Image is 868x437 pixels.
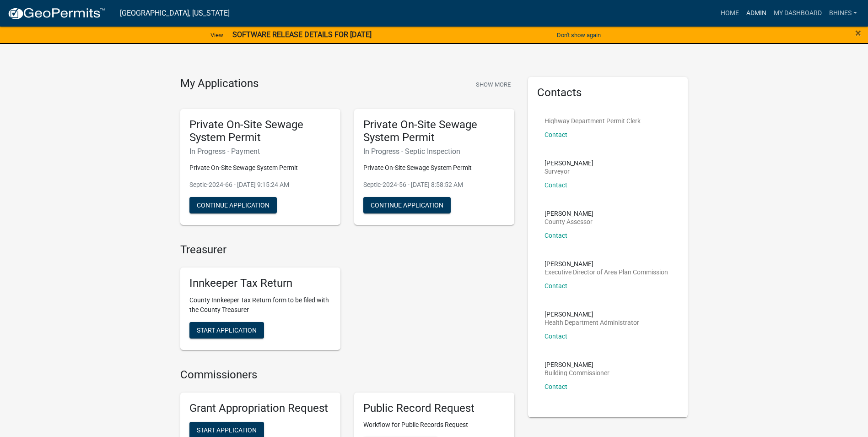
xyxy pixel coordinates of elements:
[189,197,277,213] button: Continue Application
[545,261,668,267] p: [PERSON_NAME]
[855,27,861,38] button: Close
[189,163,331,173] p: Private On-Site Sewage System Permit
[553,27,604,43] button: Don't show again
[207,27,227,43] a: View
[189,147,331,156] h6: In Progress - Payment
[363,118,505,145] h5: Private On-Site Sewage System Permit
[363,420,505,430] p: Workflow for Public Records Request
[545,210,593,217] p: [PERSON_NAME]
[363,180,505,190] p: Septic-2024-56 - [DATE] 8:58:52 AM
[189,180,331,190] p: Septic-2024-66 - [DATE] 9:15:24 AM
[180,77,259,91] h4: My Applications
[180,243,514,257] h4: Treasurer
[537,86,679,99] h5: Contacts
[855,27,861,39] span: ×
[189,322,264,339] button: Start Application
[743,5,770,22] a: Admin
[545,269,668,275] p: Executive Director of Area Plan Commission
[545,232,567,239] a: Contact
[197,326,257,333] span: Start Application
[189,118,331,145] h5: Private On-Site Sewage System Permit
[545,383,567,390] a: Contact
[545,333,567,340] a: Contact
[717,5,743,22] a: Home
[545,181,567,189] a: Contact
[472,77,514,92] button: Show More
[545,361,609,368] p: [PERSON_NAME]
[189,277,331,290] h5: Innkeeper Tax Return
[545,282,567,290] a: Contact
[825,5,861,22] a: bhines
[545,118,641,124] p: Highway Department Permit Clerk
[545,168,593,175] p: Surveyor
[545,319,639,326] p: Health Department Administrator
[197,426,257,434] span: Start Application
[232,30,372,39] strong: SOFTWARE RELEASE DETAILS FOR [DATE]
[545,131,567,138] a: Contact
[120,5,230,21] a: [GEOGRAPHIC_DATA], [US_STATE]
[363,147,505,156] h6: In Progress - Septic Inspection
[545,370,609,376] p: Building Commissioner
[189,295,331,315] p: County Innkeeper Tax Return form to be filed with the County Treasurer
[363,402,505,415] h5: Public Record Request
[363,163,505,173] p: Private On-Site Sewage System Permit
[545,311,639,317] p: [PERSON_NAME]
[545,160,593,166] p: [PERSON_NAME]
[363,197,451,213] button: Continue Application
[770,5,825,22] a: My Dashboard
[545,218,593,225] p: County Assessor
[180,368,514,382] h4: Commissioners
[189,402,331,415] h5: Grant Appropriation Request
